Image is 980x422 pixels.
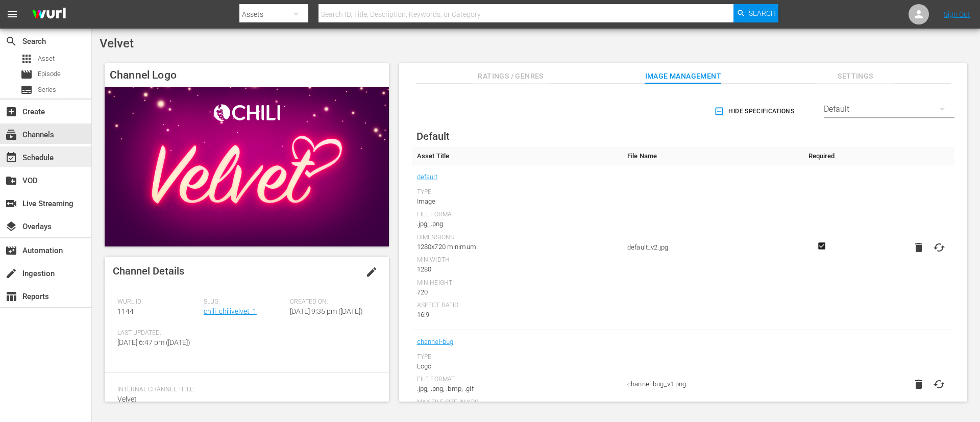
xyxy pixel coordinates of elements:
[622,147,799,165] th: File Name
[359,260,384,284] button: edit
[117,395,137,403] span: Velvet
[5,152,17,164] span: Schedule
[712,97,798,126] button: Hide Specifications
[38,85,56,95] span: Series
[417,234,617,242] div: Dimensions
[105,87,389,246] img: Velvet
[416,130,450,142] span: Default
[38,69,61,79] span: Episode
[417,188,617,196] div: Type
[417,287,617,297] div: 720
[38,54,55,64] span: Asset
[5,290,17,303] span: Reports
[365,266,378,278] span: edit
[100,36,134,51] span: Velvet
[204,307,257,315] a: chili_chilivelvet_1
[473,70,549,83] span: Ratings / Genres
[5,35,17,47] span: Search
[417,310,617,320] div: 16:9
[417,399,617,407] div: Max File Size In Kbs
[417,264,617,275] div: 1280
[417,211,617,219] div: File Format
[5,175,17,187] span: VOD
[417,242,617,252] div: 1280x720 minimum
[20,84,33,96] span: Series
[204,298,285,306] span: Slug:
[290,307,363,315] span: [DATE] 9:35 pm ([DATE])
[5,220,17,233] span: Overlays
[117,329,199,337] span: Last Updated:
[5,244,17,257] span: Automation
[5,197,17,210] span: Live Streaming
[117,298,199,306] span: Wurl ID:
[417,170,437,184] a: default
[117,386,371,394] span: Internal Channel Title:
[417,376,617,384] div: File Format
[5,267,17,280] span: Ingestion
[117,307,134,315] span: 1144
[716,106,794,117] span: Hide Specifications
[733,4,778,22] button: Search
[417,219,617,229] div: .jpg, .png
[799,147,844,165] th: Required
[944,10,970,18] a: Sign Out
[24,3,73,27] img: ans4CAIJ8jUAAAAAAAAAAAAAAAAAAAAAAAAgQb4GAAAAAAAAAAAAAAAAAAAAAAAAJMjXAAAAAAAAAAAAAAAAAAAAAAAAgAT5G...
[417,335,454,349] a: channel-bug
[6,8,18,20] span: menu
[817,70,894,83] span: Settings
[816,241,828,251] svg: Required
[417,256,617,264] div: Min Width
[290,298,371,306] span: Created On:
[20,53,33,65] span: Asset
[105,63,389,87] h4: Channel Logo
[645,70,721,83] span: Image Management
[20,68,33,81] span: Episode
[417,279,617,287] div: Min Height
[622,165,799,330] td: default_v2.jpg
[749,4,776,22] span: Search
[417,302,617,310] div: Aspect Ratio
[417,384,617,394] div: .jpg, .png, .bmp, .gif
[417,361,617,371] div: Logo
[113,265,184,277] span: Channel Details
[117,338,190,346] span: [DATE] 6:47 pm ([DATE])
[417,353,617,361] div: Type
[417,196,617,207] div: Image
[5,106,17,118] span: Create
[5,129,17,141] span: Channels
[412,147,622,165] th: Asset Title
[824,95,954,123] div: Default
